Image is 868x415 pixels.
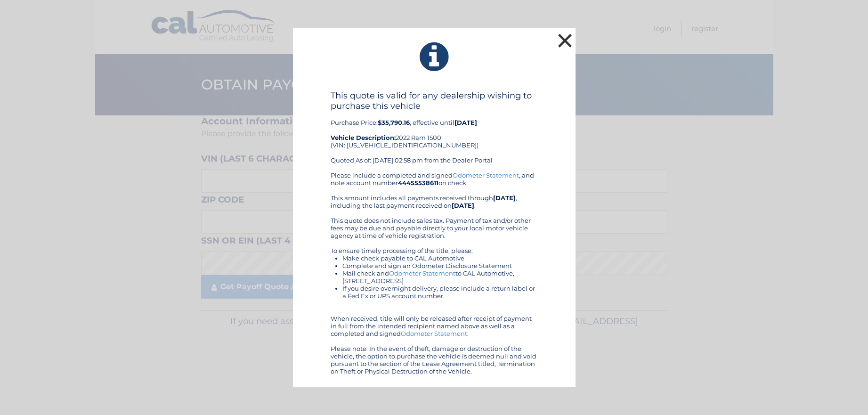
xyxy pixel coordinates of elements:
a: Odometer Statement [389,269,455,277]
b: 44455538611 [398,179,438,187]
li: Mail check and to CAL Automotive, [STREET_ADDRESS] [342,269,538,285]
li: Complete and sign an Odometer Disclosure Statement [342,262,538,269]
b: [DATE] [454,119,477,126]
b: [DATE] [452,202,474,209]
h4: This quote is valid for any dealership wishing to purchase this vehicle [331,90,538,111]
li: If you desire overnight delivery, please include a return label or a Fed Ex or UPS account number. [342,285,538,300]
b: $35,790.16 [378,119,410,126]
button: × [556,31,575,50]
strong: Vehicle Description: [331,134,396,141]
li: Make check payable to CAL Automotive [342,254,538,262]
div: Please include a completed and signed , and note account number on check. This amount includes al... [331,171,538,375]
div: Purchase Price: , effective until 2022 Ram 1500 (VIN: [US_VEHICLE_IDENTIFICATION_NUMBER]) Quoted ... [331,90,538,171]
a: Odometer Statement [401,330,467,337]
a: Odometer Statement [453,171,519,179]
b: [DATE] [493,194,516,202]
